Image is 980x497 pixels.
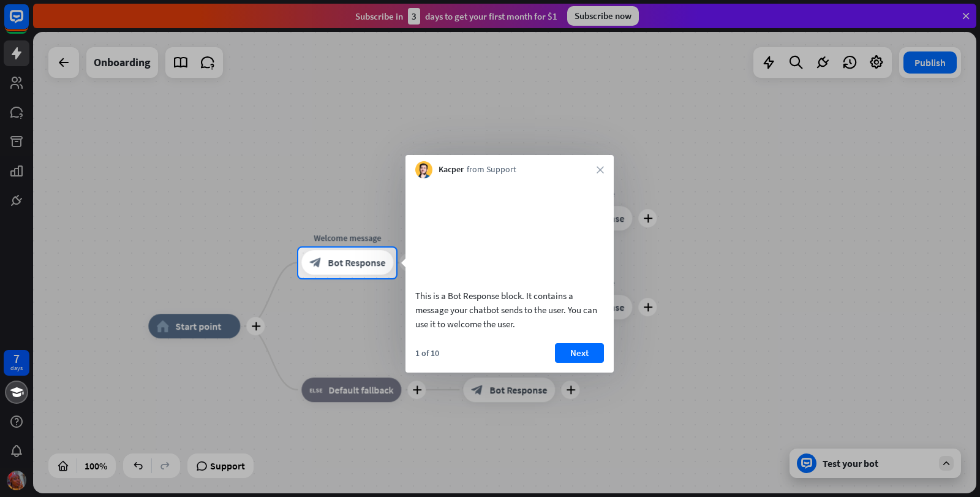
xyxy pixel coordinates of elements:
span: Bot Response [328,257,385,269]
div: 1 of 10 [415,347,439,359]
i: close [597,166,604,173]
button: Next [555,343,604,363]
span: Kacper [439,164,464,176]
i: block_bot_response [309,257,322,269]
div: This is a Bot Response block. It contains a message your chatbot sends to the user. You can use i... [415,289,604,331]
span: from Support [467,164,516,176]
